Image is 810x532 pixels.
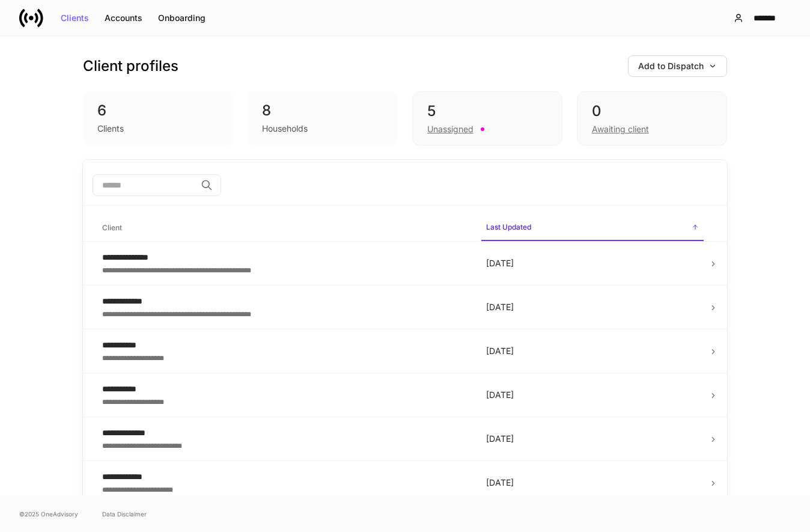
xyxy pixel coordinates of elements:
div: Accounts [105,14,142,22]
button: Add to Dispatch [628,55,727,77]
div: 6 [97,101,219,120]
div: Households [262,123,308,135]
div: Onboarding [158,14,206,22]
p: [DATE] [486,389,699,401]
div: Unassigned [427,123,474,135]
p: [DATE] [486,257,699,269]
button: Clients [53,8,97,28]
div: 5Unassigned [412,91,562,145]
span: Client [97,216,472,240]
p: [DATE] [486,477,699,489]
div: 5 [427,102,547,121]
h6: Last Updated [486,221,531,233]
div: 8 [262,101,383,120]
span: © 2025 OneAdvisory [19,509,78,519]
p: [DATE] [486,433,699,445]
button: Onboarding [150,8,213,28]
h6: Client [102,222,122,233]
div: 0 [592,102,712,121]
div: Awaiting client [592,123,649,135]
button: Accounts [97,8,150,28]
a: Data Disclaimer [102,509,147,519]
div: Clients [97,123,124,135]
div: Add to Dispatch [638,62,717,70]
h3: Client profiles [83,57,178,76]
p: [DATE] [486,301,699,313]
p: [DATE] [486,345,699,357]
div: 0Awaiting client [577,91,727,145]
div: Clients [61,14,89,22]
span: Last Updated [481,215,704,241]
